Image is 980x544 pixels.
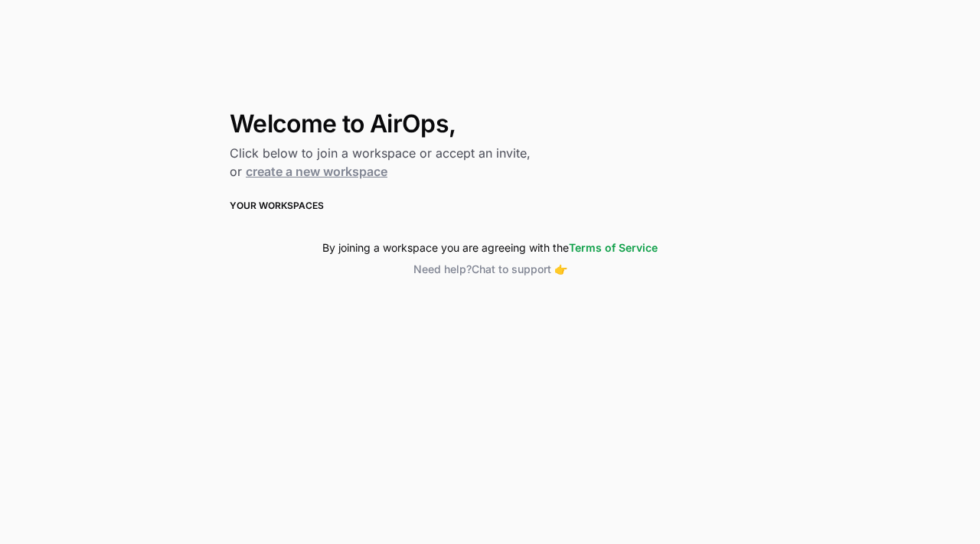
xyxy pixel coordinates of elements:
span: Chat to support 👉 [472,262,567,275]
span: Need help? [413,262,472,275]
div: By joining a workspace you are agreeing with the [230,240,750,256]
a: Terms of Service [569,241,658,254]
a: create a new workspace [246,164,387,179]
h1: Welcome to AirOps, [230,110,750,138]
h2: Click below to join a workspace or accept an invite, or [230,144,750,181]
button: Need help?Chat to support 👉 [230,262,750,277]
h3: Your Workspaces [230,199,750,213]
